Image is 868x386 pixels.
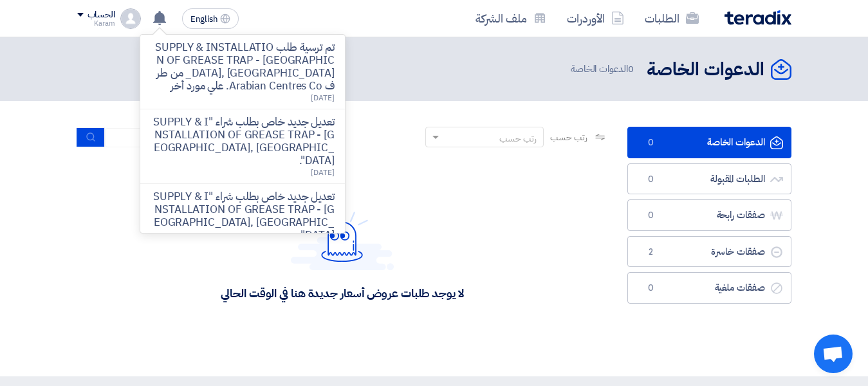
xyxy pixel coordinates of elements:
[291,208,394,270] img: Hello
[120,8,141,29] img: profile_test.png
[643,282,659,295] span: 0
[151,190,335,242] p: تعديل جديد خاص بطلب شراء "SUPPLY & INSTALLATION OF GREASE TRAP - [GEOGRAPHIC_DATA], [GEOGRAPHIC_D...
[105,128,285,147] input: ابحث بعنوان أو رقم الطلب
[643,246,659,259] span: 2
[557,3,634,33] a: الأوردرات
[628,62,634,76] span: 0
[77,20,115,27] div: Karam
[311,167,334,178] span: [DATE]
[643,209,659,222] span: 0
[465,3,557,33] a: ملف الشركة
[571,62,636,77] span: الدعوات الخاصة
[151,41,335,93] p: تم ترسية طلب SUPPLY & INSTALLATION OF GREASE TRAP - [GEOGRAPHIC_DATA], [GEOGRAPHIC_DATA] من طرف A...
[627,127,791,158] a: الدعوات الخاصة0
[643,173,659,186] span: 0
[634,3,709,33] a: الطلبات
[814,335,853,373] div: Open chat
[647,57,764,82] h2: الدعوات الخاصة
[311,92,334,104] span: [DATE]
[221,286,463,300] div: لا يوجد طلبات عروض أسعار جديدة هنا في الوقت الحالي
[627,236,791,268] a: صفقات خاسرة2
[151,116,335,167] p: تعديل جديد خاص بطلب شراء "SUPPLY & INSTALLATION OF GREASE TRAP - [GEOGRAPHIC_DATA], [GEOGRAPHIC_D...
[88,10,115,21] div: الحساب
[550,131,587,144] span: رتب حسب
[499,132,537,145] div: رتب حسب
[725,10,791,25] img: Teradix logo
[190,15,217,24] span: English
[627,163,791,195] a: الطلبات المقبولة0
[643,136,659,149] span: 0
[627,272,791,304] a: صفقات ملغية0
[182,8,239,29] button: English
[627,199,791,231] a: صفقات رابحة0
